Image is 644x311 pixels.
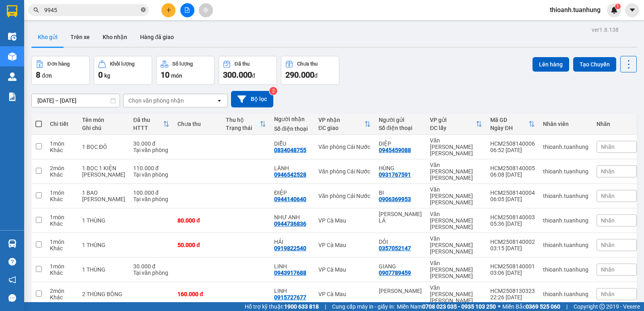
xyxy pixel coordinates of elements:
[422,303,496,310] strong: 0708 023 035 - 0935 103 250
[543,193,588,199] div: thioanh.tuanhung
[50,294,74,301] div: Khác
[490,294,535,301] div: 22:26 [DATE]
[161,70,169,80] span: 10
[50,239,74,245] div: 1 món
[274,220,306,227] div: 0944736836
[50,196,74,202] div: Khác
[133,263,169,270] div: 30.000 đ
[216,97,223,104] svg: open
[490,171,535,178] div: 06:08 [DATE]
[219,56,277,85] button: Đã thu300.000đ
[543,266,588,273] div: thioanh.tuanhung
[426,113,486,135] th: Toggle SortBy
[490,270,535,276] div: 03:06 [DATE]
[430,137,482,157] div: Văn [PERSON_NAME] [PERSON_NAME]
[397,302,496,311] span: Miền Nam
[526,303,560,310] strong: 0369 525 060
[184,7,190,13] span: file-add
[379,171,411,178] div: 0931767591
[611,6,618,14] img: icon-new-feature
[180,3,194,17] button: file-add
[601,266,615,273] span: Nhãn
[592,25,619,34] div: ver 1.8.138
[50,165,74,171] div: 2 món
[199,3,213,17] button: aim
[7,5,17,17] img: logo-vxr
[601,291,615,297] span: Nhãn
[274,214,310,220] div: NHƯ ANH
[490,263,535,270] div: HCM2508140001
[274,263,310,270] div: LINH
[133,117,163,123] div: Đã thu
[133,171,169,178] div: Tại văn phòng
[543,5,607,15] span: thioanh.tuanhung
[133,140,169,147] div: 30.000 đ
[133,196,169,202] div: Tại văn phòng
[235,61,250,67] div: Đã thu
[31,27,64,47] button: Kho gửi
[33,7,39,13] span: search
[318,266,371,273] div: VP Cà Mau
[490,245,535,251] div: 03:15 [DATE]
[64,27,96,47] button: Trên xe
[379,288,422,294] div: TRẠNG NGUYÊN
[223,70,252,80] span: 300.000
[543,121,588,127] div: Nhân viên
[597,121,637,127] div: Nhãn
[8,93,17,101] img: solution-icon
[490,117,528,123] div: Mã GD
[50,214,74,220] div: 1 món
[379,147,411,153] div: 0945459088
[8,239,17,248] img: warehouse-icon
[96,27,134,47] button: Kho nhận
[318,168,371,175] div: Văn phòng Cái Nước
[543,242,588,248] div: thioanh.tuanhung
[274,245,306,251] div: 0919822540
[318,291,371,297] div: VP Cà Mau
[430,284,482,304] div: Văn [PERSON_NAME] [PERSON_NAME]
[274,270,306,276] div: 0943917688
[98,70,103,80] span: 0
[82,217,125,224] div: 1 THÙNG
[379,239,422,245] div: DỎI
[379,211,422,224] div: HIẾU LÁ
[601,193,615,199] span: Nhãn
[625,3,639,17] button: caret-down
[50,140,74,147] div: 1 món
[274,116,310,122] div: Người nhận
[274,189,310,196] div: ĐIỆP
[226,117,260,123] div: Thu hộ
[314,113,375,135] th: Toggle SortBy
[601,144,615,150] span: Nhãn
[274,294,306,301] div: 0915727677
[430,260,482,279] div: Văn [PERSON_NAME] [PERSON_NAME]
[166,7,171,13] span: plus
[379,117,422,123] div: Người gửi
[274,165,310,171] div: LÀNH
[50,288,74,294] div: 2 món
[252,72,255,79] span: đ
[82,196,125,202] div: PHÚ TÂN
[50,270,74,276] div: Khác
[318,117,364,123] div: VP nhận
[133,270,169,276] div: Tại văn phòng
[498,305,500,308] span: ⚪️
[314,72,318,79] span: đ
[82,266,125,273] div: 1 THÙNG
[178,291,218,297] div: 160.000 đ
[32,94,120,107] input: Select a date range.
[543,168,588,175] div: thioanh.tuanhung
[274,140,310,147] div: DIỂU
[285,70,314,80] span: 290.000
[82,117,125,123] div: Tên món
[379,270,411,276] div: 0907789459
[284,303,319,310] strong: 1900 633 818
[141,6,146,14] span: close-circle
[318,125,364,131] div: ĐC giao
[133,189,169,196] div: 100.000 đ
[573,57,616,72] button: Tạo Chuyến
[269,87,277,95] sup: 2
[601,217,615,224] span: Nhãn
[82,189,125,196] div: 1 BAO
[379,140,422,147] div: DIỆP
